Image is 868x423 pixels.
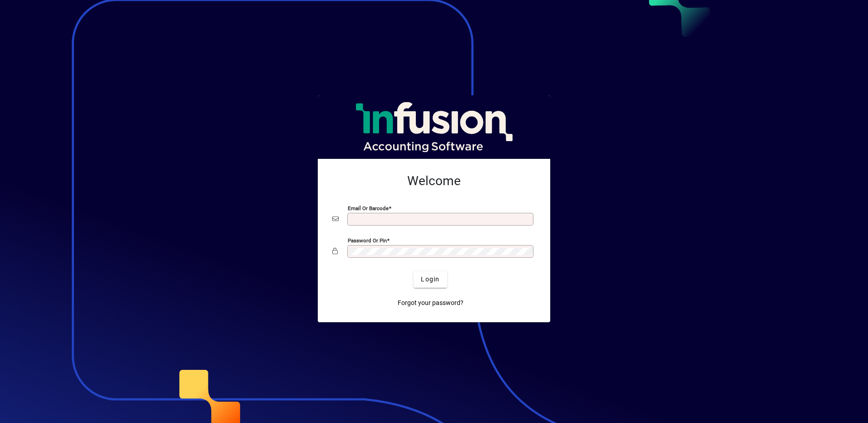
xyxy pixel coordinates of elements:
[332,173,536,189] h2: Welcome
[348,205,389,211] mat-label: Email or Barcode
[398,298,464,308] span: Forgot your password?
[394,295,467,311] a: Forgot your password?
[348,237,387,243] mat-label: Password or Pin
[414,271,447,288] button: Login
[421,275,439,284] span: Login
